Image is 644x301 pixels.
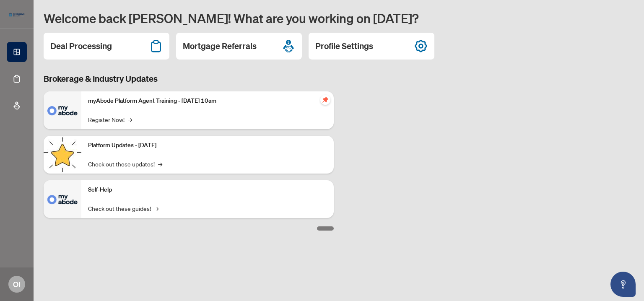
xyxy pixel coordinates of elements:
h2: Profile Settings [315,40,373,52]
span: OI [13,278,21,290]
img: myAbode Platform Agent Training - October 1, 2025 @ 10am [44,91,81,129]
span: pushpin [320,95,330,105]
h2: Deal Processing [50,40,112,52]
h3: Brokerage & Industry Updates [44,73,334,85]
span: → [128,115,132,124]
h2: Mortgage Referrals [183,40,257,52]
span: → [154,204,158,213]
p: Platform Updates - [DATE] [88,141,327,150]
img: logo [7,10,27,19]
a: Register Now!→ [88,115,132,124]
h1: Welcome back [PERSON_NAME]! What are you working on [DATE]? [44,10,634,26]
a: Check out these updates!→ [88,159,162,169]
button: Open asap [610,272,636,297]
p: Self-Help [88,185,327,195]
img: Platform Updates - September 16, 2025 [44,136,81,174]
span: → [158,159,162,169]
p: myAbode Platform Agent Training - [DATE] 10am [88,96,327,106]
a: Check out these guides!→ [88,204,158,213]
img: Self-Help [44,180,81,218]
